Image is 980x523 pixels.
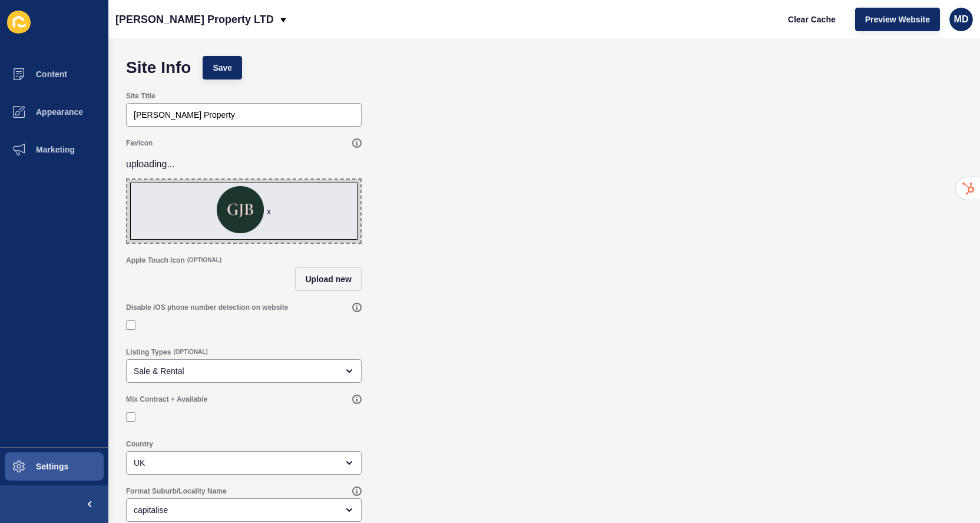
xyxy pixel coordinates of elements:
span: (OPTIONAL) [187,256,221,264]
label: Mix Contract + Available [126,395,207,404]
span: MD [954,14,969,25]
button: Save [203,56,242,80]
h1: Site Info [126,62,191,74]
p: uploading... [126,150,362,178]
label: Country [126,439,153,449]
span: Upload new [305,273,352,285]
label: Listing Types [126,347,171,357]
span: Preview Website [865,14,930,25]
label: Site Title [126,91,155,101]
label: Format Suburb/Locality Name [126,486,227,496]
div: x [267,206,271,217]
button: Upload new [295,267,362,291]
button: Preview Website [855,8,940,31]
label: Favicon [126,138,153,148]
label: Disable iOS phone number detection on website [126,303,288,312]
button: Clear Cache [778,8,846,31]
div: open menu [126,498,362,522]
div: open menu [126,359,362,383]
label: Apple Touch Icon [126,256,185,265]
p: [PERSON_NAME] Property LTD [115,5,274,34]
span: (OPTIONAL) [173,348,207,356]
span: Clear Cache [788,14,836,25]
div: open menu [126,451,362,475]
span: Save [213,62,232,74]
